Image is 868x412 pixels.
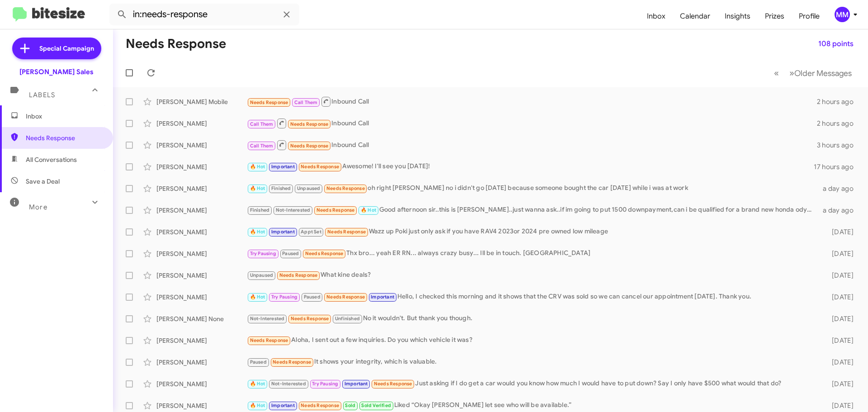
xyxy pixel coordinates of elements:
span: Needs Response [305,251,344,256]
span: Important [271,403,295,408]
span: Not-Interested [250,316,285,322]
span: 🔥 Hot [250,164,265,170]
div: [PERSON_NAME] [156,336,247,345]
span: Needs Response [250,99,288,105]
span: 🔥 Hot [250,229,265,235]
div: Good afternoon sir..this is [PERSON_NAME]..just wanna ask..if im going to put 1500 downpayment,ca... [247,205,817,215]
a: Inbox [640,3,673,29]
div: [DATE] [817,249,861,258]
span: 🔥 Hot [250,294,265,300]
span: Needs Response [327,229,366,235]
div: Inbound Call [247,118,817,129]
span: Needs Response [291,316,329,322]
div: [DATE] [817,227,861,237]
div: MM [835,7,850,22]
span: Needs Response [279,272,318,278]
span: 🔥 Hot [250,185,265,191]
div: Thx bro... yeah ER RN... always crazy busy... Ill be in touch. [GEOGRAPHIC_DATA] [247,248,817,259]
div: 17 hours ago [814,162,861,171]
span: Important [344,381,368,387]
div: [PERSON_NAME] [156,227,247,237]
div: [DATE] [817,358,861,367]
div: Liked “Okay [PERSON_NAME] let see who will be available.” [247,400,817,411]
div: [PERSON_NAME] [156,141,247,150]
div: It shows your integrity, which is valuable. [247,357,817,367]
div: Aloha, I sent out a few inquiries. Do you which vehicle it was? [247,335,817,346]
div: Just asking if I do get a car would you know how much I would have to put down? Say I only have $... [247,379,817,389]
input: Search [109,4,299,25]
h1: Needs Response [126,37,226,51]
a: Prizes [758,3,792,29]
span: Paused [282,251,299,256]
span: Appt Set [301,229,321,235]
div: [PERSON_NAME] [156,162,247,171]
span: Unpaused [297,185,321,191]
div: [PERSON_NAME] [156,271,247,280]
span: Inbox [26,112,103,121]
div: Inbound Call [247,139,817,151]
span: Needs Response [250,337,288,343]
span: Needs Response [301,164,339,170]
button: Next [784,64,857,82]
span: Call Them [294,99,318,105]
span: Sold Verified [361,403,391,408]
div: [PERSON_NAME] Mobile [156,97,247,106]
span: Important [371,294,394,300]
span: Needs Response [326,294,365,300]
span: Call Them [250,143,274,149]
div: [DATE] [817,314,861,323]
div: 2 hours ago [817,97,861,106]
div: What kine deals? [247,270,817,280]
span: Needs Response [316,207,355,213]
div: [PERSON_NAME] [156,358,247,367]
span: Needs Response [273,359,311,365]
span: Older Messages [794,68,852,78]
div: No it wouldn't. But thank you though. [247,313,817,324]
div: [PERSON_NAME] [156,119,247,128]
div: a day ago [817,184,861,193]
span: Not-Interested [271,381,306,387]
div: [PERSON_NAME] [156,184,247,193]
div: a day ago [817,206,861,215]
span: Important [271,164,295,170]
a: Special Campaign [12,38,101,59]
div: [PERSON_NAME] [156,401,247,410]
nav: Page navigation example [769,64,857,82]
span: All Conversations [26,155,77,164]
div: [PERSON_NAME] [156,379,247,388]
div: Wazz up Poki just only ask if you have RAV4 2023or 2024 pre owned low mileage [247,227,817,237]
span: Call Them [250,121,274,127]
span: Needs Response [374,381,412,387]
div: [PERSON_NAME] [156,293,247,302]
span: Needs Response [290,143,329,149]
span: Sold [345,403,355,408]
div: Inbound Call [247,96,817,107]
div: Awesome! I'll see you [DATE]! [247,161,814,172]
span: Save a Deal [26,177,60,186]
span: Finished [250,207,270,213]
span: Paused [250,359,267,365]
span: 108 points [818,36,854,52]
span: Profile [792,3,827,29]
span: Not-Interested [276,207,311,213]
span: More [29,203,47,211]
div: [PERSON_NAME] Sales [19,67,94,76]
span: Important [271,229,295,235]
span: » [789,67,794,79]
div: [DATE] [817,293,861,302]
span: Finished [271,185,291,191]
div: [PERSON_NAME] [156,206,247,215]
a: Calendar [673,3,717,29]
div: [DATE] [817,271,861,280]
span: Try Pausing [271,294,297,300]
div: 3 hours ago [817,141,861,150]
span: 🔥 Hot [361,207,376,213]
span: Try Pausing [250,251,276,256]
button: Previous [769,64,784,82]
span: Try Pausing [312,381,338,387]
div: oh right [PERSON_NAME] no i didn't go [DATE] because someone bought the car [DATE] while i was at... [247,183,817,194]
div: [DATE] [817,379,861,388]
